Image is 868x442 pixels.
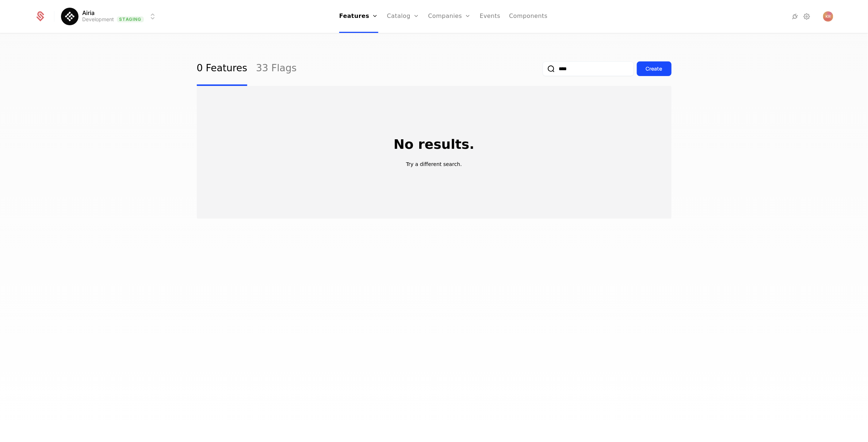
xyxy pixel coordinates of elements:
[406,160,462,168] p: Try a different search.
[823,11,833,22] button: Open user button
[197,52,248,86] a: 0 Features
[63,8,157,24] button: Select environment
[646,65,662,72] div: Create
[82,16,114,23] div: Development
[82,10,95,16] span: Airia
[791,12,800,21] a: Integrations
[803,12,811,21] a: Settings
[823,11,833,22] img: Katrina Reddy
[117,16,144,22] span: Staging
[394,137,474,152] p: No results.
[61,8,79,25] img: Airia
[256,52,297,86] a: 33 Flags
[637,61,672,76] button: Create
